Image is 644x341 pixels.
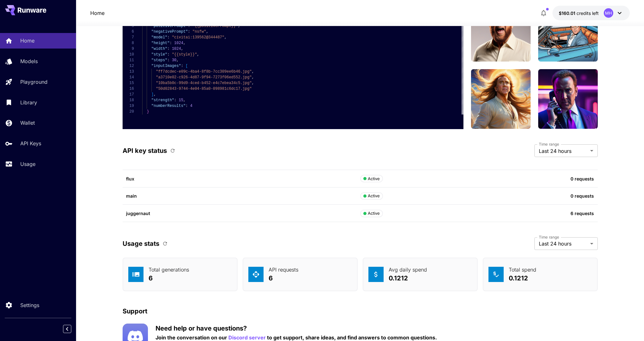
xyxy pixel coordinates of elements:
span: , [176,58,179,62]
div: 15 [123,80,134,86]
button: $160.00657MH [552,6,630,20]
span: 1024 [174,41,183,45]
span: : [167,47,169,51]
span: ] [151,92,153,97]
div: 6 [123,29,134,35]
span: : [169,41,172,45]
span: credits left [577,10,599,16]
span: "style" [151,52,167,57]
span: "model" [151,35,167,40]
p: 6 requests [454,210,594,217]
span: : [167,58,169,62]
span: , [181,47,183,51]
div: 19 [123,103,134,109]
div: 10 [123,52,134,57]
span: , [252,81,254,85]
span: "strength" [151,98,174,102]
span: , [183,98,185,102]
span: , [197,52,199,57]
span: : [174,98,176,102]
p: Avg daily spend [389,266,427,273]
p: 0.1212 [509,273,536,283]
span: , [224,35,226,40]
span: "numberResults" [151,104,185,108]
span: "height" [151,41,169,45]
div: 5 [123,23,134,29]
div: 13 [123,69,134,75]
button: Collapse sidebar [63,325,71,333]
span: : [188,30,190,34]
div: Active [363,176,380,182]
p: API requests [269,266,298,273]
img: closeup man rwre on the phone, wearing a suit [538,69,598,129]
span: "ff7dcdec-e09c-4ba4-8f8b-7cc309ee6b46.jpg" [156,69,252,74]
nav: breadcrumb [90,9,105,17]
span: "{{style}}" [172,52,197,57]
img: man rwre long hair, enjoying sun and wind [471,2,531,62]
p: Library [20,99,37,106]
div: 9 [123,46,134,52]
div: 20 [123,109,134,115]
span: : [167,52,169,57]
p: API key status [123,146,167,155]
p: 0 requests [454,193,594,199]
span: , [252,69,254,74]
div: 18 [123,97,134,103]
p: Playground [20,78,48,86]
span: "steps" [151,58,167,62]
div: 11 [123,57,134,63]
div: 16 [123,86,134,92]
span: , [154,92,156,97]
p: Settings [20,301,39,309]
p: Need help or have questions? [156,324,437,333]
span: "10ba5b0c-99d9-4ced-b452-e4c7ebea34c5.jpg" [156,81,252,85]
p: Usage stats [123,239,159,248]
span: "a3710e02-c926-4d87-9f94-7273f06ed552.jpg" [156,75,252,80]
p: Usage [20,160,35,168]
span: "inputImages" [151,64,181,68]
span: } [147,109,149,114]
span: [ [185,64,188,68]
span: "positivePrompt" [151,24,188,28]
p: 6 [269,273,298,283]
span: 15 [179,98,183,102]
div: 8 [123,40,134,46]
span: , [183,41,185,45]
div: MH [604,8,613,18]
p: Home [20,37,35,44]
div: Active [363,193,380,199]
span: , [252,75,254,80]
p: Models [20,57,38,65]
a: Home [90,9,105,17]
span: 4 [190,104,192,108]
p: Total generations [149,266,189,273]
img: man rwre long hair, enjoying sun and wind` - Style: `Fantasy art [471,69,531,129]
span: "{{positivePrompt}}" [192,24,238,28]
p: main [126,193,360,199]
p: Support [123,306,147,316]
span: "width" [151,47,167,51]
p: API Keys [20,140,41,147]
p: juggernaut [126,210,360,217]
span: Last 24 hours [539,147,588,155]
span: 30 [172,58,176,62]
span: 1024 [172,47,181,51]
span: "civitai:139562@344487" [172,35,224,40]
span: "50d02843-9744-4e04-85a0-098981c6dc17.jpg" [156,87,252,91]
div: Collapse sidebar [68,323,76,335]
div: 7 [123,35,134,40]
p: 0 requests [454,175,594,182]
span: Last 24 hours [539,240,588,247]
span: : [185,104,188,108]
span: : [188,24,190,28]
p: Total spend [509,266,536,273]
span: : [167,35,169,40]
img: man rwre in a convertible car [538,2,598,62]
span: , [238,24,240,28]
span: : [181,64,183,68]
